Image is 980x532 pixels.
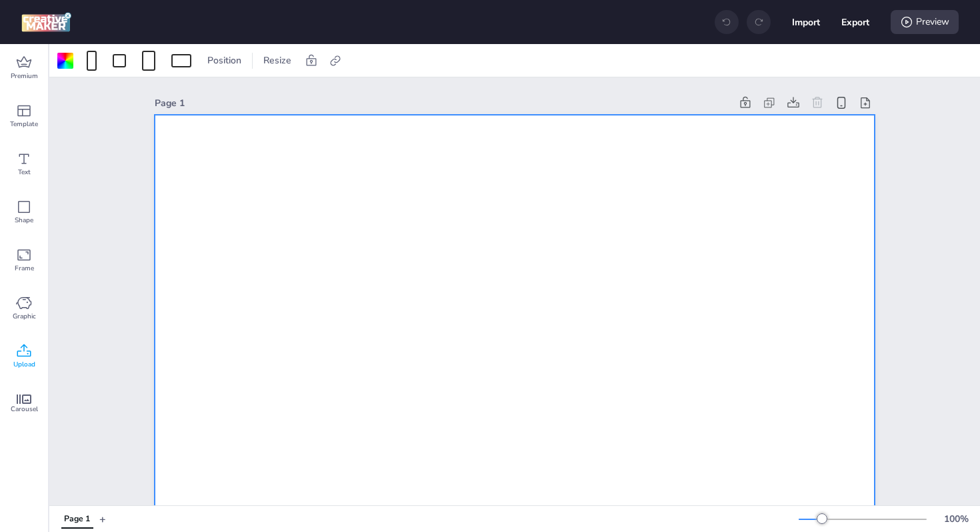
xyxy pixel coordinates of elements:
[261,53,294,67] span: Resize
[11,404,38,415] span: Carousel
[99,507,106,531] button: +
[18,167,31,178] span: Text
[10,119,38,129] span: Template
[13,311,36,322] span: Graphic
[11,71,38,81] span: Premium
[13,359,35,370] span: Upload
[940,512,972,526] div: 100 %
[15,263,34,274] span: Frame
[64,513,90,525] div: Page 1
[21,12,71,32] img: logo Creative Maker
[792,8,820,36] button: Import
[155,96,731,110] div: Page 1
[891,10,959,34] div: Preview
[55,507,99,531] div: Tabs
[15,215,33,226] span: Shape
[841,8,869,36] button: Export
[205,53,244,67] span: Position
